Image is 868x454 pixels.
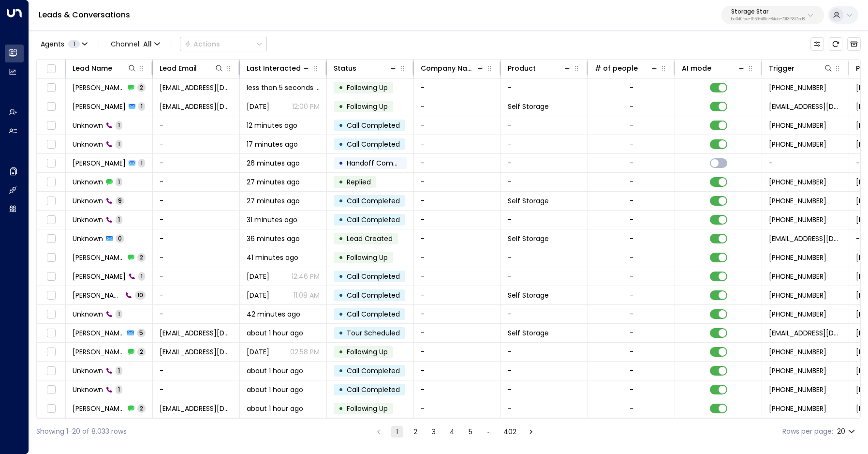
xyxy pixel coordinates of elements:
[630,158,633,168] div: -
[414,267,501,286] td: -
[347,234,393,243] span: Lead Created
[45,195,57,207] span: Toggle select row
[347,215,400,225] span: Call Completed
[769,196,826,206] span: +19157780861
[68,40,80,48] span: 1
[414,229,501,248] td: -
[630,272,633,281] div: -
[73,253,125,262] span: Megan Perkins
[769,102,842,111] span: no-reply-facilities@sparefoot.com
[116,234,124,242] span: 0
[137,83,146,91] span: 2
[630,83,633,92] div: -
[247,177,300,187] span: 27 minutes ago
[247,196,300,206] span: 27 minutes ago
[247,83,320,92] span: less than 5 seconds ago
[41,41,64,47] span: Agents
[107,37,164,51] button: Channel:All
[630,309,633,319] div: -
[630,385,633,394] div: -
[501,135,588,153] td: -
[73,62,112,74] div: Lead Name
[682,62,746,74] div: AI mode
[116,310,122,318] span: 1
[630,102,633,111] div: -
[153,362,240,380] td: -
[501,116,588,135] td: -
[501,211,588,229] td: -
[347,347,388,357] span: Following Up
[782,426,833,437] label: Rows per page:
[247,234,300,243] span: 36 minutes ago
[73,215,103,225] span: Unknown
[338,363,343,379] div: •
[73,234,103,243] span: Unknown
[116,215,122,224] span: 1
[347,290,400,300] span: Call Completed
[501,399,588,418] td: -
[501,173,588,191] td: -
[847,37,861,51] button: Archived Leads
[116,121,122,129] span: 1
[769,366,826,376] span: +17372775859
[414,399,501,418] td: -
[45,271,57,283] span: Toggle select row
[769,309,826,319] span: +17372622128
[73,139,103,149] span: Unknown
[294,290,320,300] p: 11:08 AM
[508,62,536,74] div: Product
[347,404,388,413] span: Following Up
[347,102,388,111] span: Following Up
[769,347,826,357] span: +12096727074
[73,347,125,357] span: Trinity Adams
[338,381,343,398] div: •
[508,328,549,338] span: Self Storage
[45,157,57,169] span: Toggle select row
[45,403,57,415] span: Toggle select row
[414,343,501,361] td: -
[292,272,320,281] p: 12:46 PM
[334,62,398,74] div: Status
[338,268,343,285] div: •
[247,347,269,357] span: Sep 21, 2025
[153,154,240,172] td: -
[45,289,57,302] span: Toggle select row
[73,158,126,168] span: John Doe
[184,40,220,48] div: Actions
[45,308,57,320] span: Toggle select row
[501,426,518,438] button: Go to page 402
[45,346,57,358] span: Toggle select row
[45,82,57,94] span: Toggle select row
[414,97,501,116] td: -
[338,212,343,228] div: •
[769,177,826,187] span: +19157780861
[247,404,303,413] span: about 1 hour ago
[508,196,549,206] span: Self Storage
[769,215,826,225] span: +17372774303
[153,380,240,399] td: -
[160,404,233,413] span: KSHELDRICK94@GMAIL.COM
[525,426,537,438] button: Go to next page
[292,102,320,111] p: 12:00 PM
[180,37,267,51] button: Actions
[160,328,233,338] span: trinityadams0409@gmail.com
[73,290,122,300] span: Megan Perkins
[73,62,137,74] div: Lead Name
[247,290,269,300] span: Yesterday
[73,385,103,394] span: Unknown
[247,121,297,130] span: 12 minutes ago
[769,290,826,300] span: +13852229488
[45,138,57,151] span: Toggle select row
[334,62,356,74] div: Status
[116,178,122,186] span: 1
[501,362,588,380] td: -
[160,347,233,357] span: trinityadams0409@gmail.com
[153,116,240,135] td: -
[630,404,633,413] div: -
[338,193,343,209] div: •
[73,83,125,92] span: John Pimentel
[73,272,126,281] span: Megan Perkins
[347,158,415,168] span: Handoff Completed
[501,343,588,361] td: -
[630,366,633,376] div: -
